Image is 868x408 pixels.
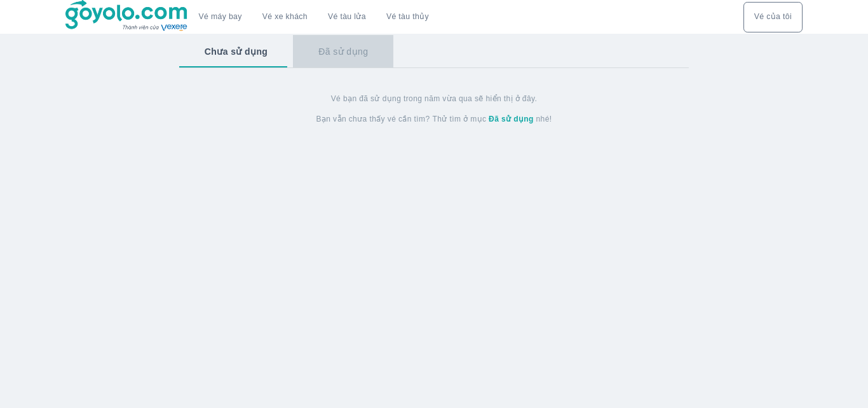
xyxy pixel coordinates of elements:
[189,2,439,32] div: choose transportation mode
[376,2,439,32] button: Vé tàu thủy
[262,12,308,22] a: Vé xe khách
[199,12,242,22] a: Vé máy bay
[316,114,430,124] span: Bạn vẫn chưa thấy vé cần tìm?
[743,2,803,32] div: choose transportation mode
[179,35,293,68] button: Chưa sử dụng
[743,2,803,32] button: Vé của tôi
[179,35,689,68] div: basic tabs example
[318,2,376,32] a: Vé tàu lửa
[433,114,552,124] span: Thử tìm ở mục nhé!
[331,94,538,104] span: Vé bạn đã sử dụng trong năm vừa qua sẽ hiển thị ở đây.
[489,115,534,123] strong: Đã sử dụng
[293,35,393,68] button: Đã sử dụng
